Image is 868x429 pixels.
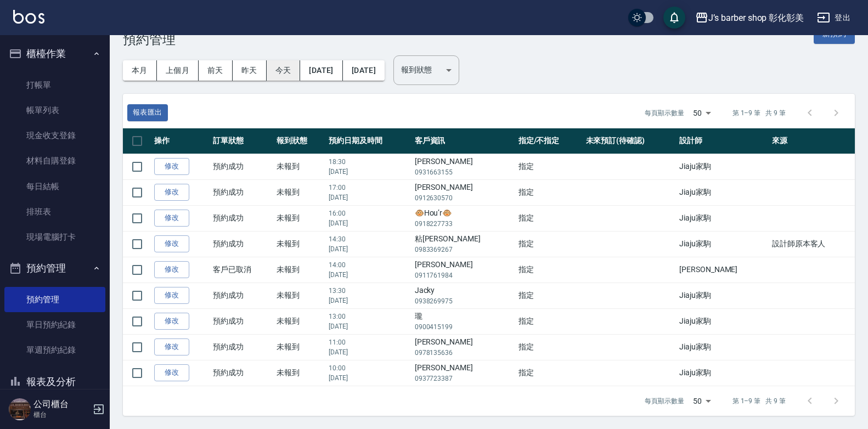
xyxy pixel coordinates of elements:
[415,374,513,383] p: 0937723387
[732,108,786,118] p: 第 1–9 筆 共 9 筆
[415,245,513,255] p: 0983369267
[732,396,786,406] p: 第 1–9 筆 共 9 筆
[415,270,513,280] p: 0911761984
[210,308,274,334] td: 預約成功
[267,60,301,81] button: 今天
[516,360,583,386] td: 指定
[415,322,513,332] p: 0900415199
[689,386,715,416] div: 50
[13,10,44,24] img: Logo
[769,128,855,154] th: 來源
[4,224,105,250] a: 現場電腦打卡
[329,260,409,270] p: 14:00
[343,60,385,81] button: [DATE]
[127,104,168,121] a: 報表匯出
[329,337,409,347] p: 11:00
[329,183,409,193] p: 17:00
[274,205,326,231] td: 未報到
[415,348,513,358] p: 0978135636
[516,154,583,179] td: 指定
[329,218,409,228] p: [DATE]
[210,179,274,205] td: 預約成功
[4,174,105,199] a: 每日結帳
[154,313,189,330] a: 修改
[274,257,326,283] td: 未報到
[516,257,583,283] td: 指定
[677,154,769,179] td: Jiaju家駒
[329,286,409,296] p: 13:30
[210,360,274,386] td: 預約成功
[123,60,157,81] button: 本月
[412,128,516,154] th: 客戶資訊
[274,179,326,205] td: 未報到
[33,410,89,420] p: 櫃台
[677,128,769,154] th: 設計師
[677,205,769,231] td: Jiaju家駒
[412,283,516,308] td: Jacky
[154,287,189,304] a: 修改
[329,234,409,244] p: 14:30
[210,205,274,231] td: 預約成功
[329,167,409,177] p: [DATE]
[412,308,516,334] td: 瓏
[329,363,409,373] p: 10:00
[814,28,855,38] a: 新預約
[583,128,677,154] th: 未來預訂(待確認)
[677,179,769,205] td: Jiaju家駒
[329,244,409,254] p: [DATE]
[412,231,516,257] td: 粘[PERSON_NAME]
[154,184,189,201] a: 修改
[689,98,715,128] div: 50
[33,399,89,410] h5: 公司櫃台
[329,270,409,280] p: [DATE]
[9,398,31,420] img: Person
[415,167,513,177] p: 0931663155
[274,308,326,334] td: 未報到
[813,8,855,28] button: 登出
[677,257,769,283] td: [PERSON_NAME]
[154,235,189,252] a: 修改
[154,364,189,381] a: 修改
[274,231,326,257] td: 未報到
[210,154,274,179] td: 預約成功
[708,11,804,25] div: J’s barber shop 彰化彰美
[274,154,326,179] td: 未報到
[769,231,855,257] td: 設計師原本客人
[329,312,409,321] p: 13:00
[415,219,513,229] p: 0918227733
[412,154,516,179] td: [PERSON_NAME]
[274,360,326,386] td: 未報到
[677,360,769,386] td: Jiaju家駒
[326,128,412,154] th: 預約日期及時間
[677,308,769,334] td: Jiaju家駒
[4,123,105,148] a: 現金收支登錄
[412,360,516,386] td: [PERSON_NAME]
[663,7,685,29] button: save
[4,39,105,68] button: 櫃檯作業
[199,60,233,81] button: 前天
[329,208,409,218] p: 16:00
[412,334,516,360] td: [PERSON_NAME]
[415,296,513,306] p: 0938269975
[4,98,105,123] a: 帳單列表
[677,334,769,360] td: Jiaju家駒
[516,128,583,154] th: 指定/不指定
[154,158,189,175] a: 修改
[233,60,267,81] button: 昨天
[274,128,326,154] th: 報到狀態
[4,199,105,224] a: 排班表
[210,283,274,308] td: 預約成功
[4,312,105,337] a: 單日預約紀錄
[329,321,409,331] p: [DATE]
[415,193,513,203] p: 0912630570
[329,347,409,357] p: [DATE]
[4,337,105,363] a: 單週預約紀錄
[412,205,516,231] td: 🐵Hou’r🐵
[157,60,199,81] button: 上個月
[516,231,583,257] td: 指定
[516,179,583,205] td: 指定
[274,283,326,308] td: 未報到
[677,231,769,257] td: Jiaju家駒
[4,148,105,173] a: 材料自購登錄
[516,283,583,308] td: 指定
